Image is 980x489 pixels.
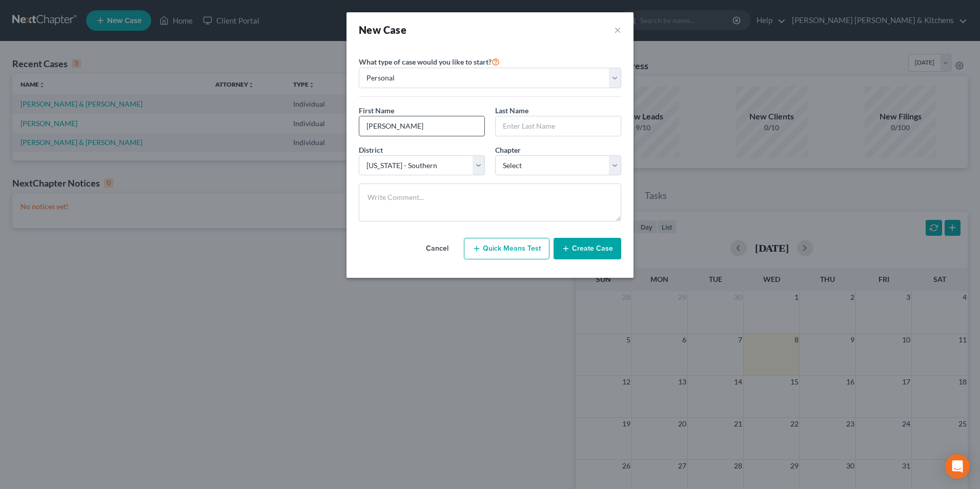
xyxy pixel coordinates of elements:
[359,55,500,68] label: What type of case would you like to start?
[359,116,484,136] input: Enter First Name
[495,106,528,115] span: Last Name
[496,116,621,136] input: Enter Last Name
[495,146,521,154] span: Chapter
[415,238,460,259] button: Cancel
[359,106,394,115] span: First Name
[554,238,621,259] button: Create Case
[945,454,970,479] div: Open Intercom Messenger
[614,23,621,37] button: ×
[359,24,406,36] strong: New Case
[359,146,383,154] span: District
[464,238,549,259] button: Quick Means Test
